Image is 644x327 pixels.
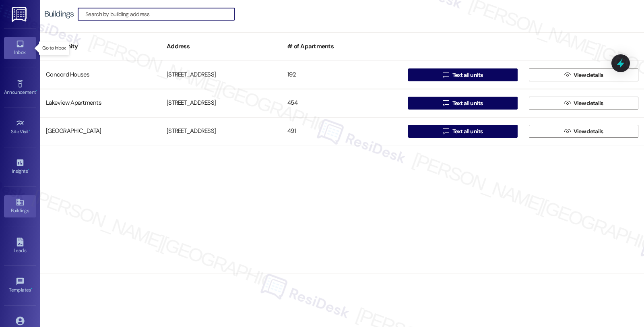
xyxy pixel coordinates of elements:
button: View details [529,97,638,110]
i:  [443,128,449,135]
div: [GEOGRAPHIC_DATA] [40,123,161,139]
a: Site Visit • [4,116,36,138]
div: [STREET_ADDRESS] [161,95,282,111]
span: Text all units [452,71,483,79]
div: Community [40,37,161,56]
i:  [443,100,449,106]
div: 491 [282,123,402,139]
a: Insights • [4,156,36,178]
button: Text all units [408,97,518,110]
span: View details [574,71,603,79]
a: Inbox [4,37,36,59]
span: • [36,88,37,94]
span: View details [574,127,603,136]
div: Buildings [44,10,74,18]
span: View details [574,99,603,108]
div: 192 [282,67,402,83]
div: 454 [282,95,402,111]
span: Text all units [452,127,483,136]
div: [STREET_ADDRESS] [161,67,282,83]
i:  [443,72,449,78]
span: • [29,128,30,133]
input: Search by building address [85,8,234,20]
button: View details [529,125,638,138]
div: Address [161,37,282,56]
p: Go to Inbox [42,45,66,52]
span: • [28,167,29,173]
div: Concord Houses [40,67,161,83]
i:  [564,128,570,135]
a: Leads [4,235,36,257]
i:  [564,72,570,78]
a: Templates • [4,275,36,296]
a: Buildings [4,195,36,217]
div: [STREET_ADDRESS] [161,123,282,139]
button: Text all units [408,68,518,81]
button: Text all units [408,125,518,138]
button: View details [529,68,638,81]
span: Text all units [452,99,483,108]
div: # of Apartments [282,37,402,56]
div: Lakeview Apartments [40,95,161,111]
i:  [564,100,570,106]
span: • [31,286,32,292]
img: ResiDesk Logo [12,7,28,22]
